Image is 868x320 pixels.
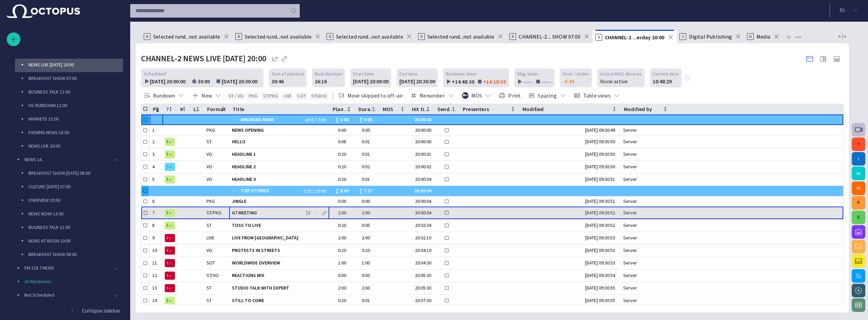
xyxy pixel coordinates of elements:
[15,140,123,153] div: NEWS LIVE 20:00
[332,297,352,304] div: 0:20
[165,207,175,219] button: R
[206,272,219,279] div: ST/VO
[152,210,160,216] div: 7
[362,176,373,183] div: 0:01
[362,260,373,266] div: 1:00
[585,222,618,229] div: 9/15 09:30:52
[24,292,110,298] p: Not Scheduled
[167,210,167,216] span: R
[423,104,433,114] button: Hit time column menu
[272,77,284,85] div: 30:46
[353,77,389,85] div: [DATE] 20:00:00
[28,210,123,217] p: NEWS NOW! 13:00
[15,235,123,248] div: NEWS AT NOON 10:00
[593,30,677,43] div: RCHANNEL-2 ...erday 20:00
[362,247,373,254] div: 0:20
[332,210,352,216] div: 2:00
[332,151,352,157] div: 0:20
[206,164,212,170] div: VO
[165,282,175,294] button: N
[232,151,327,157] span: HEADLINE 1
[153,33,220,40] span: Selected rund...not available
[15,99,123,113] div: US RUNDOWN 12:00
[600,70,642,77] span: Active MOS devices
[585,235,618,241] div: 9/15 09:30:53
[152,222,160,229] div: 8
[411,235,431,241] div: 20:02:10
[179,104,189,114] button: # column menu
[585,297,618,304] div: 9/15 09:30:55
[232,247,327,254] span: PROTESTS IN STREETS
[411,272,431,279] div: 20:05:30
[362,127,373,133] div: 0:00
[167,138,167,145] span: R
[232,282,327,294] div: STUDIO TALK WITH EXPERT
[28,224,123,231] p: BUSINESS TALK 11:00
[324,30,415,43] div: RSelected rund...not available
[28,143,123,149] p: NEWS LIVE 20:00
[167,247,167,254] span: N
[411,151,431,157] div: 20:00:01
[353,70,374,77] span: Start time
[852,211,865,224] button: S
[362,235,373,241] div: 2:00
[304,116,327,123] span: -6:55 / 7:00
[7,304,123,317] button: Collapse sidebar
[233,30,324,43] div: RSelected rund...not available
[206,285,212,291] div: ST
[336,89,405,102] button: Move skipped to off-air
[332,260,352,266] div: 1:00
[585,247,618,254] div: 9/15 09:30:53
[7,4,80,18] img: Octopus News Room
[309,92,329,100] button: STUDIO
[150,77,189,85] div: [DATE] 20:00:00
[362,198,373,205] div: 0:00
[332,222,352,229] div: 0:20
[362,164,373,170] div: 0:02
[653,70,679,77] span: Current time
[235,33,242,40] p: R
[232,186,299,196] div: TOP STORIES
[519,33,580,40] span: CHANNEL-2 ... SHOW 07:00
[449,104,458,114] button: Send to LiveU column menu
[623,151,640,157] div: Server
[585,198,618,205] div: 9/15 09:30:51
[180,106,183,112] div: #
[28,88,123,95] p: BUSINESS TALK 11:00
[166,104,175,114] button: ? column menu
[411,247,431,254] div: 20:04:10
[623,297,640,304] div: Server
[206,138,212,145] div: ST
[585,127,618,133] div: 9/15 09:30:49
[463,106,489,112] div: Presenters
[362,285,373,291] div: 2:00
[507,30,593,43] div: RCHANNEL-2 ... SHOW 07:00
[232,207,327,219] div: G7 MEETING
[332,127,352,133] div: 0:00
[232,136,327,148] div: HELLO
[15,59,123,72] div: NEWS LIVE [DATE] 20:00
[165,136,175,148] button: R
[595,34,602,41] p: R
[585,285,618,291] div: 9/15 09:30:55
[190,89,224,102] button: New
[653,77,672,85] p: 10:48:29
[152,285,160,291] div: 13
[167,285,167,292] span: N
[11,275,123,289] div: All Rundowns
[563,70,589,77] span: Over / Under
[15,126,123,140] div: EVENING NEWS 18:00
[167,176,167,183] span: R
[152,235,160,241] div: 9
[362,222,373,229] div: 0:05
[411,164,431,170] div: 20:00:02
[165,244,175,257] button: N
[852,167,865,180] button: M
[571,89,623,102] button: Table views
[28,115,123,122] p: MARKETS 15:00
[152,164,160,170] div: 4
[411,186,431,196] div: 20:00:04
[585,138,618,145] div: 9/15 09:30:50
[295,92,308,100] button: SOT
[411,210,431,216] div: 20:00:04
